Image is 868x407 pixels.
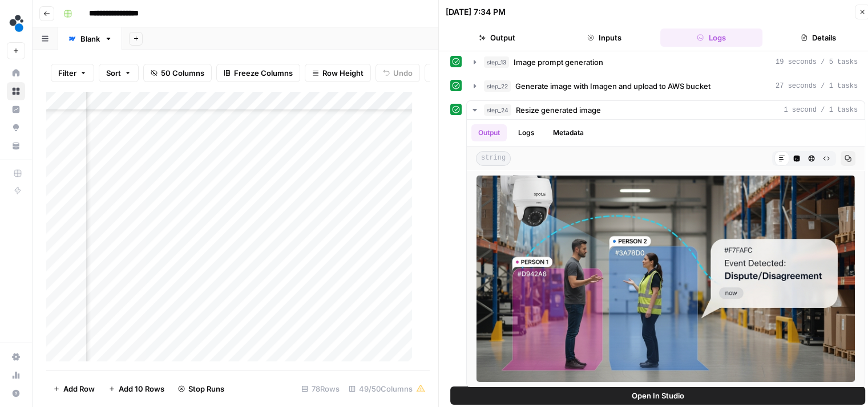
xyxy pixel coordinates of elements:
[446,29,548,47] button: Output
[476,151,511,166] span: string
[546,124,591,141] button: Metadata
[63,383,95,394] span: Add Row
[484,56,509,68] span: step_13
[7,119,25,137] a: Opportunities
[7,100,25,119] a: Insights
[471,124,507,141] button: Output
[171,380,231,398] button: Stop Runs
[7,348,25,366] a: Settings
[7,384,25,402] button: Help + Support
[106,67,121,79] span: Sort
[516,104,601,116] span: Resize generated image
[143,64,212,82] button: 50 Columns
[467,101,865,119] button: 1 second / 1 tasks
[393,67,413,79] span: Undo
[467,53,865,71] button: 19 seconds / 5 tasks
[99,64,139,82] button: Sort
[80,33,100,44] div: Blank
[344,380,430,398] div: 49/50 Columns
[7,366,25,384] a: Usage
[58,67,76,79] span: Filter
[450,386,865,405] button: Open In Studio
[511,124,542,141] button: Logs
[102,380,171,398] button: Add 10 Rows
[484,104,511,116] span: step_24
[660,29,763,47] button: Logs
[484,80,511,92] span: step_22
[446,6,506,18] div: [DATE] 7:34 PM
[515,80,710,92] span: Generate image with Imagen and upload to AWS bucket
[7,9,25,38] button: Workspace: spot.ai
[467,120,865,387] div: 1 second / 1 tasks
[46,380,102,398] button: Add Row
[305,64,371,82] button: Row Height
[188,383,224,394] span: Stop Runs
[58,27,122,50] a: Blank
[216,64,300,82] button: Freeze Columns
[297,380,344,398] div: 78 Rows
[7,13,27,34] img: spot.ai Logo
[322,67,364,79] span: Row Height
[7,64,25,82] a: Home
[476,175,855,382] img: output preview
[161,67,204,79] span: 50 Columns
[467,77,865,95] button: 27 seconds / 1 tasks
[632,390,684,401] span: Open In Studio
[776,57,858,67] span: 19 seconds / 5 tasks
[7,82,25,100] a: Browse
[51,64,94,82] button: Filter
[784,105,858,115] span: 1 second / 1 tasks
[514,56,603,68] span: Image prompt generation
[7,137,25,155] a: Your Data
[376,64,420,82] button: Undo
[776,81,858,91] span: 27 seconds / 1 tasks
[553,29,656,47] button: Inputs
[234,67,293,79] span: Freeze Columns
[119,383,164,394] span: Add 10 Rows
